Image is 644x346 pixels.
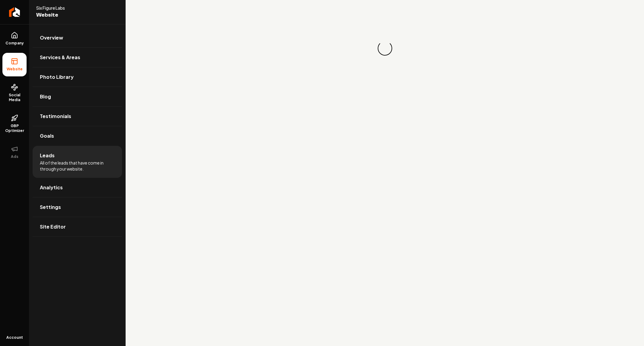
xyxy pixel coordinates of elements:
[2,79,27,107] a: Social Media
[3,41,26,46] span: Company
[33,28,122,47] a: Overview
[40,34,63,41] span: Overview
[4,67,25,72] span: Website
[33,87,122,106] a: Blog
[6,335,23,340] span: Account
[33,107,122,126] a: Testimonials
[2,93,27,102] span: Social Media
[40,160,115,172] span: All of the leads that have come in through your website.
[8,154,21,159] span: Ads
[40,73,74,81] span: Photo Library
[33,126,122,146] a: Goals
[2,123,27,133] span: GBP Optimizer
[375,38,395,58] div: Loading
[36,5,104,11] span: Six Figure Labs
[33,197,122,217] a: Settings
[40,203,61,211] span: Settings
[2,140,27,164] button: Ads
[33,67,122,87] a: Photo Library
[40,132,54,139] span: Goals
[40,113,71,120] span: Testimonials
[40,152,55,159] span: Leads
[2,27,27,50] a: Company
[33,48,122,67] a: Services & Areas
[36,11,104,19] span: Website
[2,110,27,138] a: GBP Optimizer
[33,217,122,236] a: Site Editor
[33,178,122,197] a: Analytics
[40,184,63,191] span: Analytics
[9,7,20,17] img: Rebolt Logo
[40,54,80,61] span: Services & Areas
[40,223,66,230] span: Site Editor
[40,93,51,100] span: Blog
